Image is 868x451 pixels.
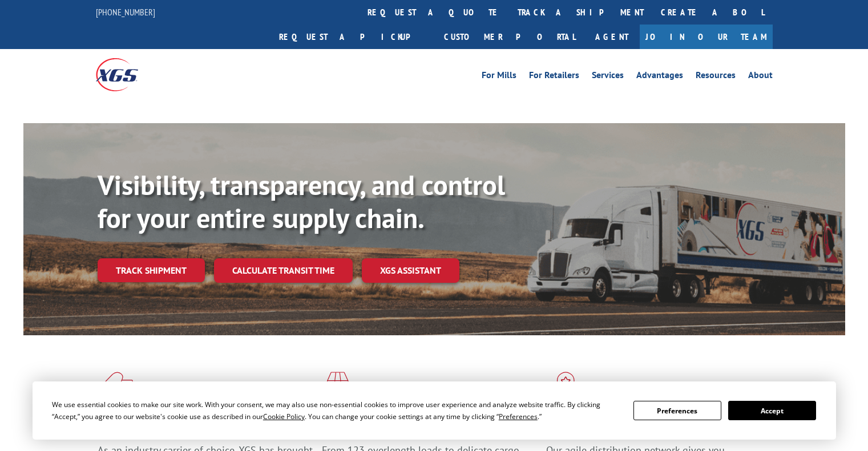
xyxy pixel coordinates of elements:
a: For Retailers [529,71,579,83]
a: Track shipment [98,258,205,282]
img: xgs-icon-focused-on-flooring-red [322,372,349,401]
button: Preferences [633,401,721,420]
a: [PHONE_NUMBER] [96,6,155,18]
img: xgs-icon-flagship-distribution-model-red [546,372,586,401]
a: Agent [584,25,640,49]
a: Advantages [636,71,683,83]
a: For Mills [482,71,516,83]
a: Request a pickup [271,25,435,49]
div: Cookie Consent Prompt [33,381,836,440]
a: Services [592,71,624,83]
b: Visibility, transparency, and control for your entire supply chain. [98,167,505,235]
a: XGS ASSISTANT [362,258,459,283]
a: Customer Portal [435,25,584,49]
span: Preferences [499,412,538,421]
img: xgs-icon-total-supply-chain-intelligence-red [98,372,133,401]
a: Calculate transit time [214,258,353,283]
span: Cookie Policy [263,412,305,421]
div: We use essential cookies to make our site work. With your consent, we may also use non-essential ... [52,399,620,422]
a: About [748,71,773,83]
a: Join Our Team [640,25,773,49]
a: Resources [696,71,736,83]
button: Accept [728,401,816,420]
